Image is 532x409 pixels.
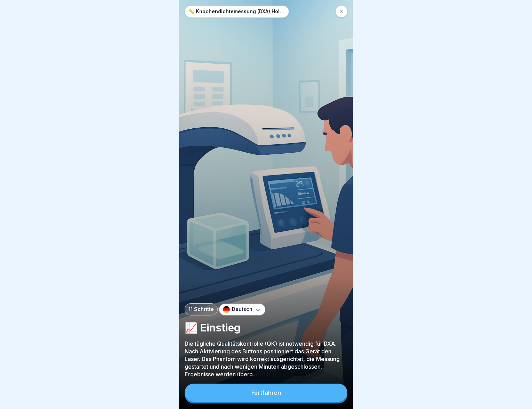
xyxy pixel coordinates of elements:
p: 11 Schritte [188,306,214,312]
p: 📏 Knochendichtemessung (DXA) Hologic [188,9,285,15]
p: Deutsch [232,306,252,312]
p: 📈 Einstieg [185,321,347,334]
img: de.svg [223,306,230,313]
div: Fortfahren [251,390,281,396]
p: Die tägliche Qualitätskontrolle (QK) ist notwendig für DXA. Nach Aktivierung des Buttons position... [185,340,347,378]
button: Fortfahren [185,384,347,402]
